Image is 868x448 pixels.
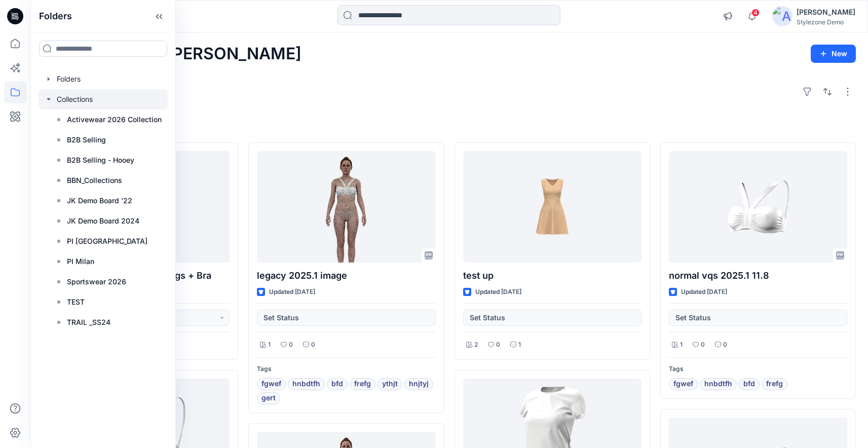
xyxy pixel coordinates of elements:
h4: Styles [43,120,856,132]
p: 0 [289,340,293,350]
p: JK Demo Board 2024 [67,215,139,227]
p: 1 [268,340,271,350]
p: 2 [474,340,478,350]
p: test up [463,269,641,283]
span: fgwef [673,378,693,390]
p: Updated [DATE] [475,287,521,297]
a: test up [463,151,641,263]
p: 0 [723,340,727,350]
span: frefg [354,378,371,390]
p: BBN_Collections [67,174,122,186]
span: fgwef [261,378,281,390]
p: 1 [680,340,683,350]
p: Tags [257,364,435,375]
p: 1 [518,340,521,350]
p: Updated [DATE] [681,287,727,297]
span: 4 [751,9,760,17]
p: B2B Selling [67,134,106,146]
p: JK Demo Board '22 [67,195,132,207]
a: legacy 2025.1 image [257,151,435,263]
span: hnbdtfh [292,378,320,390]
span: bfd [331,378,343,390]
button: New [811,45,856,63]
div: Stylezone Demo [797,18,855,26]
p: Activewear 2026 Collection [67,114,162,126]
div: [PERSON_NAME] [797,6,855,18]
p: Sportswear 2026 [67,276,126,288]
p: Updated [DATE] [269,287,315,297]
img: avatar [772,6,792,26]
span: hnjtyj [409,378,429,390]
p: TRAIL _SS24 [67,316,110,328]
span: frefg [766,378,783,390]
p: 0 [311,340,315,350]
span: ythjt [382,378,398,390]
p: 0 [496,340,500,350]
p: B2B Selling - Hooey [67,154,134,166]
p: PI Milan [67,255,94,268]
p: PI [GEOGRAPHIC_DATA] [67,235,147,247]
span: hnbdtfh [704,378,732,390]
p: Tags [669,364,847,375]
span: bfd [743,378,755,390]
p: normal vqs 2025.1 11.8 [669,269,847,283]
p: legacy 2025.1 image [257,269,435,283]
span: gert [261,392,276,404]
a: normal vqs 2025.1 11.8 [669,151,847,263]
p: 0 [701,340,705,350]
p: TEST [67,296,85,308]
